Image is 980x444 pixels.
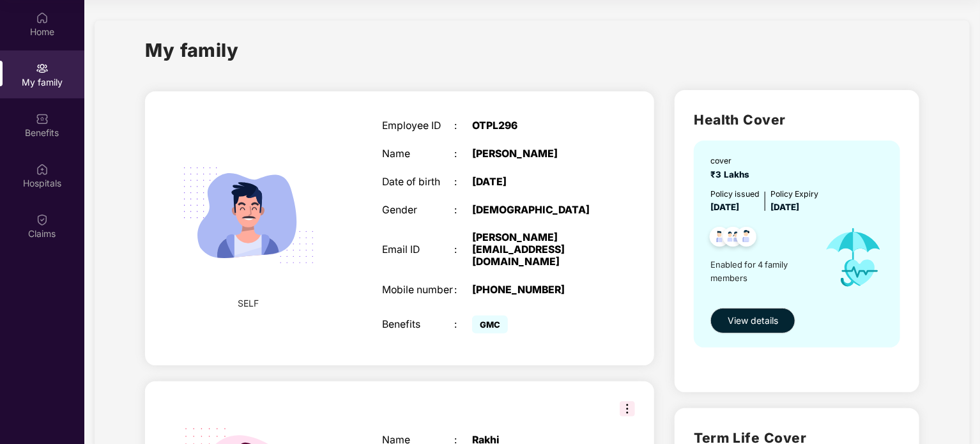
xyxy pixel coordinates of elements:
div: cover [710,155,754,167]
div: OTPL296 [472,120,599,132]
div: Gender [382,204,454,217]
div: [PERSON_NAME] [472,148,599,160]
div: [DATE] [472,176,599,188]
img: svg+xml;base64,PHN2ZyBpZD0iSG9zcGl0YWxzIiB4bWxucz0iaHR0cDovL3d3dy53My5vcmcvMjAwMC9zdmciIHdpZHRoPS... [36,163,49,176]
div: Name [382,148,454,160]
div: Benefits [382,319,454,331]
div: [PERSON_NAME][EMAIL_ADDRESS][DOMAIN_NAME] [472,232,599,268]
div: Policy Expiry [770,188,818,200]
img: svg+xml;base64,PHN2ZyB4bWxucz0iaHR0cDovL3d3dy53My5vcmcvMjAwMC9zdmciIHdpZHRoPSI0OC45MTUiIGhlaWdodD... [717,223,749,254]
h1: My family [145,36,239,65]
div: [DEMOGRAPHIC_DATA] [472,204,599,217]
img: svg+xml;base64,PHN2ZyBpZD0iQ2xhaW0iIHhtbG5zPSJodHRwOi8vd3d3LnczLm9yZy8yMDAwL3N2ZyIgd2lkdGg9IjIwIi... [36,213,49,226]
div: Date of birth [382,176,454,188]
img: svg+xml;base64,PHN2ZyB3aWR0aD0iMjAiIGhlaWdodD0iMjAiIHZpZXdCb3g9IjAgMCAyMCAyMCIgZmlsbD0ibm9uZSIgeG... [36,62,49,75]
span: [DATE] [770,202,799,212]
span: GMC [472,316,508,333]
div: : [454,284,472,296]
div: : [454,148,472,160]
img: svg+xml;base64,PHN2ZyB3aWR0aD0iMzIiIGhlaWdodD0iMzIiIHZpZXdCb3g9IjAgMCAzMiAzMiIgZmlsbD0ibm9uZSIgeG... [620,401,635,417]
div: : [454,244,472,256]
div: Email ID [382,244,454,256]
img: svg+xml;base64,PHN2ZyBpZD0iSG9tZSIgeG1sbnM9Imh0dHA6Ly93d3cudzMub3JnLzIwMDAvc3ZnIiB3aWR0aD0iMjAiIG... [36,11,49,24]
div: Employee ID [382,120,454,132]
img: svg+xml;base64,PHN2ZyB4bWxucz0iaHR0cDovL3d3dy53My5vcmcvMjAwMC9zdmciIHdpZHRoPSIyMjQiIGhlaWdodD0iMT... [167,134,330,296]
div: Mobile number [382,284,454,296]
img: svg+xml;base64,PHN2ZyBpZD0iQmVuZWZpdHMiIHhtbG5zPSJodHRwOi8vd3d3LnczLm9yZy8yMDAwL3N2ZyIgd2lkdGg9Ij... [36,112,49,125]
img: svg+xml;base64,PHN2ZyB4bWxucz0iaHR0cDovL3d3dy53My5vcmcvMjAwMC9zdmciIHdpZHRoPSI0OC45NDMiIGhlaWdodD... [731,223,762,254]
span: Enabled for 4 family members [710,258,813,284]
div: Policy issued [710,188,760,200]
div: : [454,319,472,331]
img: icon [813,214,894,301]
div: [PHONE_NUMBER] [472,284,599,296]
span: SELF [238,296,259,310]
h2: Health Cover [694,109,900,130]
span: ₹3 Lakhs [710,169,754,180]
img: svg+xml;base64,PHN2ZyB4bWxucz0iaHR0cDovL3d3dy53My5vcmcvMjAwMC9zdmciIHdpZHRoPSI0OC45NDMiIGhlaWdodD... [704,223,735,254]
span: [DATE] [710,202,739,212]
div: : [454,120,472,132]
span: View details [728,314,778,328]
div: : [454,204,472,217]
div: : [454,176,472,188]
button: View details [710,308,795,333]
